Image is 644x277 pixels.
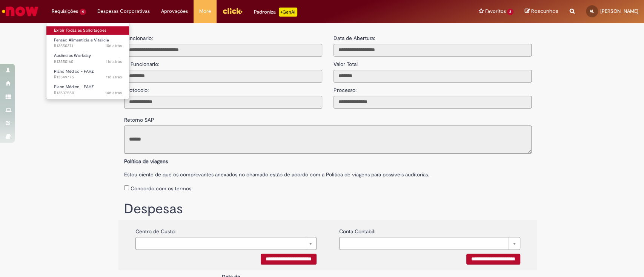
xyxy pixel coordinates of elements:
h1: Despesas [124,202,532,217]
span: Favoritos [485,8,506,15]
label: Estou ciente de que os comprovantes anexados no chamado estão de acordo com a Politica de viagens... [124,167,532,178]
span: AL [590,9,594,14]
span: 2 [507,9,513,15]
div: Padroniza [254,8,297,17]
time: 19/09/2025 11:20:41 [106,59,122,64]
a: Aberto R13550160 : Ausências Workday [46,52,129,66]
span: R13550160 [54,59,122,65]
label: Conta Contabil: [339,224,375,235]
span: 10d atrás [105,43,122,49]
span: Plano Médico - FAHZ [54,84,94,90]
span: 11d atrás [106,74,122,80]
span: R13537550 [54,90,122,96]
label: Centro de Custo: [135,224,176,235]
label: Concordo com os termos [131,185,191,192]
label: Valor Total [334,57,358,68]
label: Data de Abertura: [334,34,375,42]
span: [PERSON_NAME] [600,8,638,14]
label: Processo: [334,83,357,94]
span: Aprovações [161,8,188,15]
b: Política de viagens [124,158,168,165]
a: Aberto R13550371 : Pensão Alimentícia e Vitalícia [46,36,129,50]
img: ServiceNow [1,4,40,19]
a: Limpar campo {0} [339,237,520,250]
span: More [199,8,211,15]
span: R13550371 [54,43,122,49]
label: ID Funcionario: [124,57,159,68]
a: Limpar campo {0} [135,237,317,250]
span: Requisições [52,8,78,15]
ul: Requisições [46,23,129,99]
span: R13549775 [54,74,122,80]
a: Rascunhos [525,8,558,15]
label: Protocolo: [124,83,149,94]
a: Aberto R13537550 : Plano Médico - FAHZ [46,83,129,97]
span: Despesas Corporativas [97,8,150,15]
a: Exibir Todas as Solicitações [46,26,129,35]
time: 19/09/2025 12:03:19 [105,43,122,49]
span: Rascunhos [531,8,558,15]
time: 15/09/2025 19:48:37 [105,90,122,96]
span: Ausências Workday [54,53,91,58]
a: Aberto R13549775 : Plano Médico - FAHZ [46,67,129,81]
label: Funcionario: [124,34,153,42]
time: 19/09/2025 10:13:14 [106,74,122,80]
span: Pensão Alimentícia e Vitalícia [54,37,109,43]
span: 14d atrás [105,90,122,96]
label: Retorno SAP [124,112,154,124]
p: +GenAi [279,8,297,17]
img: click_logo_yellow_360x200.png [222,5,243,17]
span: 4 [80,9,86,15]
span: Plano Médico - FAHZ [54,69,94,74]
span: 11d atrás [106,59,122,64]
